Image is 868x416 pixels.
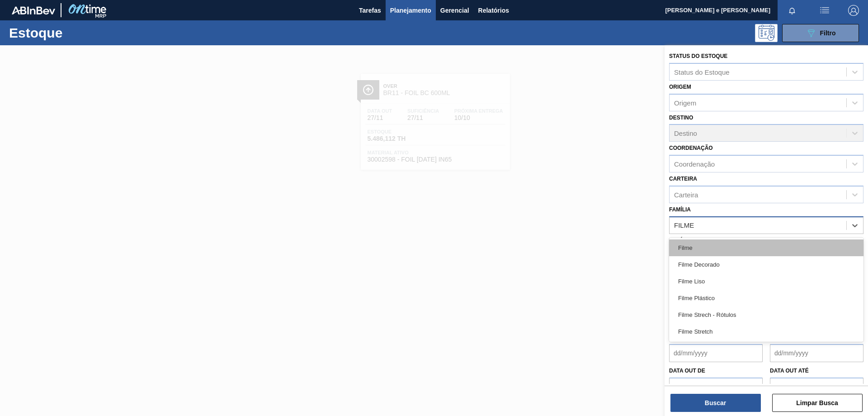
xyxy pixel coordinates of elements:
[669,237,722,244] label: Família Rotulada
[819,5,830,16] img: userActions
[9,28,144,38] h1: Estoque
[669,84,691,90] label: Origem
[359,5,381,16] span: Tarefas
[669,176,697,182] label: Carteira
[770,344,863,362] input: dd/mm/yyyy
[669,344,763,362] input: dd/mm/yyyy
[440,5,469,16] span: Gerencial
[669,290,863,306] div: Filme Plástico
[669,273,863,290] div: Filme Liso
[669,206,691,213] label: Família
[390,5,431,16] span: Planejamento
[782,24,859,42] button: Filtro
[669,378,763,396] input: dd/mm/yyyy
[669,115,693,121] label: Destino
[848,5,859,16] img: Logout
[669,53,727,59] label: Status do Estoque
[770,368,809,374] label: Data out até
[478,5,509,16] span: Relatórios
[674,160,715,168] div: Coordenação
[778,4,807,17] button: Notificações
[820,29,836,37] span: Filtro
[674,191,698,198] div: Carteira
[669,368,705,374] label: Data out de
[669,239,863,256] div: Filme
[669,306,863,323] div: Filme Strech - Rótulos
[674,68,730,76] div: Status do Estoque
[770,378,863,396] input: dd/mm/yyyy
[669,256,863,273] div: Filme Decorado
[674,99,696,106] div: Origem
[669,145,713,151] label: Coordenação
[669,323,863,340] div: Filme Stretch
[755,24,778,42] div: Pogramando: nenhum usuário selecionado
[12,6,55,14] img: TNhmsLtSVTkK8tSr43FrP2fwEKptu5GPRR3wAAAABJRU5ErkJggg==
